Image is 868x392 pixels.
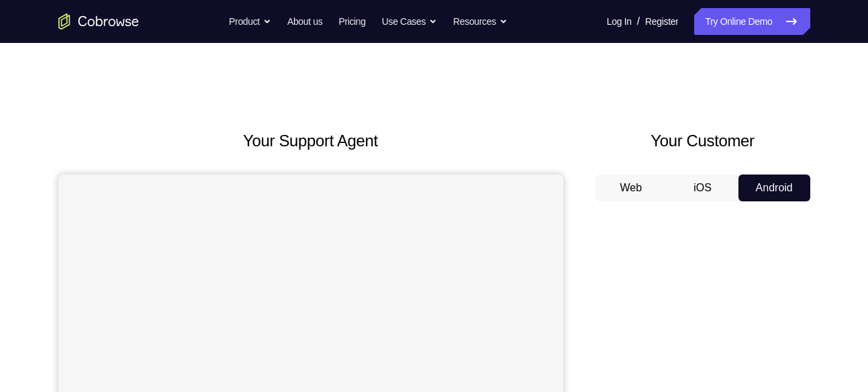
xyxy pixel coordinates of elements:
button: iOS [667,175,738,201]
a: Log In [607,8,632,35]
button: Resources [453,8,508,35]
a: Pricing [338,8,365,35]
a: Go to the home page [58,13,139,30]
button: Use Cases [382,8,437,35]
a: Register [645,8,678,35]
button: Product [229,8,271,35]
button: Web [595,175,667,201]
span: / [637,13,640,30]
button: Android [738,175,810,201]
a: About us [287,8,322,35]
h2: Your Customer [595,129,810,153]
h2: Your Support Agent [58,129,563,153]
a: Try Online Demo [694,8,810,35]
